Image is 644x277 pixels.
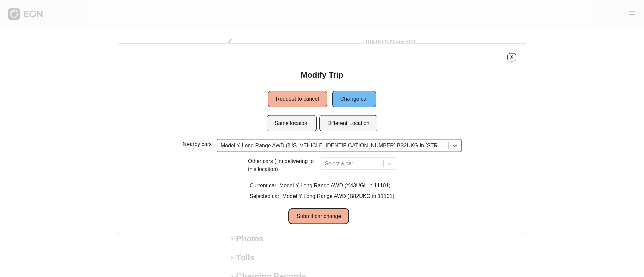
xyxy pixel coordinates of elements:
[319,115,377,131] button: Different Location
[250,192,394,200] p: Selected car: Model Y Long Range AWD (B82UKG in 11101)
[250,181,394,189] p: Current car: Model Y Long Range AWD (Y43UGL in 11101)
[268,91,327,107] button: Request to cancel
[267,115,317,131] button: Same location
[507,53,516,61] button: X
[332,91,376,107] button: Change car
[301,69,343,80] h2: Modify Trip
[183,140,212,148] p: Nearby cars
[248,157,318,173] p: Other cars (I'm delivering to this location)
[288,208,349,224] button: Submit car change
